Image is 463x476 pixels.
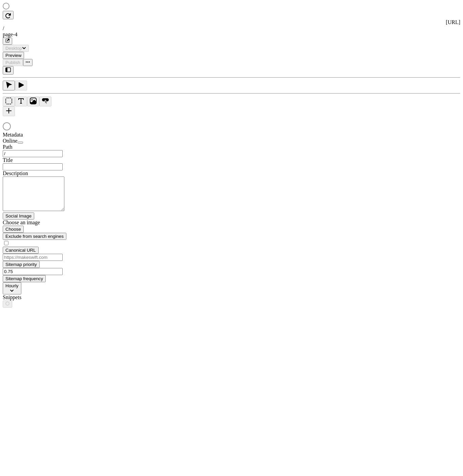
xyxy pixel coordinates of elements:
[3,282,21,294] button: Hourly
[5,234,64,239] span: Exclude from search engines
[3,25,460,32] div: /
[3,294,84,301] div: Snippets
[3,97,15,106] button: Box
[3,52,24,59] button: Preview
[3,59,23,66] button: Publish
[3,220,84,226] div: Choose an image
[15,97,27,106] button: Text
[3,19,460,25] div: [URL]
[5,213,31,219] span: Social Image
[5,227,21,232] span: Choose
[3,138,18,144] span: Online
[3,45,29,52] button: Desktop
[5,53,21,58] span: Preview
[3,261,40,268] button: Sitemap priority
[3,144,12,150] span: Path
[3,157,13,163] span: Title
[5,248,36,253] span: Canonical URL
[3,254,63,261] input: https://makeswift.com
[5,60,20,65] span: Publish
[5,283,19,288] span: Hourly
[3,170,28,176] span: Description
[3,212,34,220] button: Social Image
[3,132,84,138] div: Metadata
[5,262,37,267] span: Sitemap priority
[5,276,43,281] span: Sitemap frequency
[3,233,66,240] button: Exclude from search engines
[3,32,460,38] div: page-4
[3,247,39,254] button: Canonical URL
[3,226,24,233] button: Choose
[3,275,46,282] button: Sitemap frequency
[27,97,39,106] button: Image
[39,97,51,106] button: Button
[5,46,22,51] span: Desktop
